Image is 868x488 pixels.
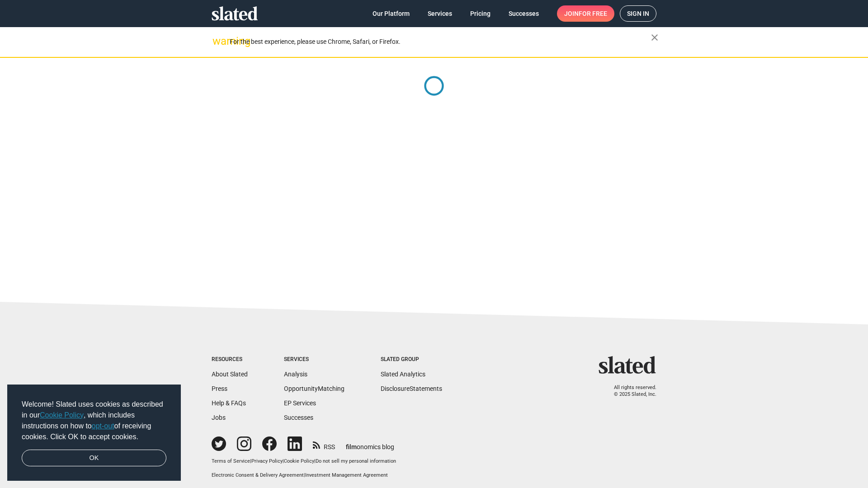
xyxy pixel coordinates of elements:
[284,414,313,421] a: Successes
[40,411,84,419] a: Cookie Policy
[283,458,284,464] span: |
[620,5,656,22] a: Sign in
[212,399,246,407] a: Help & FAQs
[284,458,314,464] a: Cookie Policy
[420,5,459,22] a: Services
[501,5,546,22] a: Successes
[284,356,344,363] div: Services
[212,356,248,363] div: Resources
[381,371,425,378] a: Slated Analytics
[579,5,607,22] span: for free
[251,458,283,464] a: Privacy Policy
[470,5,491,22] span: Pricing
[212,458,250,464] a: Terms of Service
[381,385,442,392] a: DisclosureStatements
[346,436,394,451] a: filmonomics blog
[314,458,316,464] span: |
[250,458,251,464] span: |
[463,5,498,22] a: Pricing
[365,5,417,22] a: Our Platform
[284,399,316,407] a: EP Services
[92,422,114,430] a: opt-out
[316,458,396,465] button: Do not sell my personal information
[346,443,357,450] span: film
[212,385,227,392] a: Press
[428,5,452,22] span: Services
[284,371,307,378] a: Analysis
[604,385,656,398] p: All rights reserved. © 2025 Slated, Inc.
[284,385,344,392] a: OpportunityMatching
[212,414,226,421] a: Jobs
[22,450,166,467] a: dismiss cookie message
[313,437,335,451] a: RSS
[212,472,304,478] a: Electronic Consent & Delivery Agreement
[304,472,305,478] span: |
[649,32,660,43] mat-icon: close
[373,5,410,22] span: Our Platform
[7,385,181,481] div: cookieconsent
[627,6,649,21] span: Sign in
[22,399,166,442] span: Welcome! Slated uses cookies as described in our , which includes instructions on how to of recei...
[564,5,607,22] span: Join
[305,472,388,478] a: Investment Management Agreement
[212,36,223,47] mat-icon: warning
[381,356,442,363] div: Slated Group
[557,5,614,22] a: Joinfor free
[509,5,539,22] span: Successes
[230,36,651,48] div: For the best experience, please use Chrome, Safari, or Firefox.
[212,371,248,378] a: About Slated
